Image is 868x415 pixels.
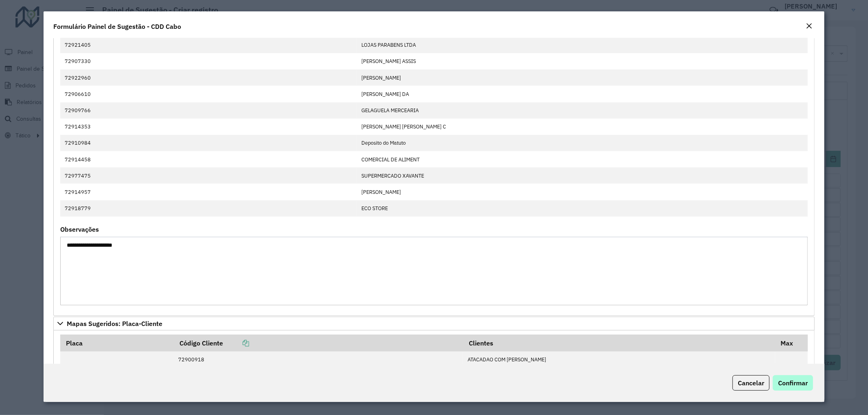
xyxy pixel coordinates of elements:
td: 72907330 [60,53,357,70]
td: [PERSON_NAME] [PERSON_NAME] C [357,119,807,135]
td: [PERSON_NAME] [357,184,807,200]
td: 72906610 [60,86,357,102]
th: Código Cliente [174,335,464,352]
span: Mapas Sugeridos: Placa-Cliente [67,320,162,327]
td: Deposito do Matuto [357,135,807,151]
td: MUI0499 [60,352,174,383]
td: SUPERMERCADO XAVANTE [357,167,807,184]
td: 72914957 [60,184,357,200]
td: 72977475 [60,167,357,184]
button: Close [803,21,815,32]
th: Placa [60,335,174,352]
td: GELAGUELA MERCEARIA [357,102,807,119]
td: ATACADAO COM [PERSON_NAME] SUPERMERCADO DUVALLE [PERSON_NAME] [463,352,775,383]
td: 72922960 [60,70,357,86]
td: COMERCIAL DE ALIMENT [357,151,807,167]
th: Max [775,335,808,352]
td: ECO STORE [357,200,807,217]
td: 5 [775,352,808,383]
td: 72909766 [60,102,357,119]
td: 72914458 [60,151,357,167]
span: Cancelar [738,379,764,387]
button: Confirmar [773,375,813,391]
td: [PERSON_NAME] ASSIS [357,53,807,70]
td: 72914353 [60,119,357,135]
em: Fechar [806,23,812,29]
td: LOJAS PARABENS LTDA [357,37,807,53]
button: Cancelar [732,375,770,391]
h4: Formulário Painel de Sugestão - CDD Cabo [53,22,181,31]
td: 72918779 [60,200,357,217]
span: Confirmar [778,379,808,387]
td: [PERSON_NAME] DA [357,86,807,102]
a: Copiar [223,339,249,347]
td: 72910984 [60,135,357,151]
td: [PERSON_NAME] [357,70,807,86]
td: 72900918 72978241 72979055 [174,352,464,383]
th: Clientes [463,335,775,352]
a: Mapas Sugeridos: Placa-Cliente [53,317,815,330]
label: Observações [60,224,99,234]
td: 72921405 [60,37,357,53]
